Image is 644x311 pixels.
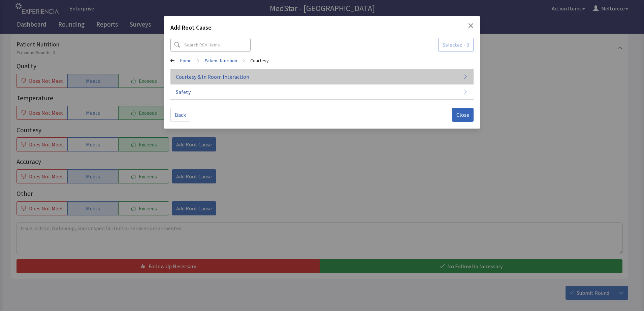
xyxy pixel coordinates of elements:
button: Safety [170,84,474,100]
a: Courtesy [250,57,269,64]
h2: Add Root Cause [170,23,212,35]
span: > [243,54,245,67]
input: Search RCA Items [170,38,251,52]
span: Safety [176,88,191,96]
button: Courtesy & In Room Interaction [170,69,474,84]
span: Close [456,111,469,119]
span: > [197,54,199,67]
a: Home [180,57,192,64]
button: Close [468,23,474,28]
span: Courtesy & In Room Interaction [176,73,249,81]
span: Back [175,111,186,119]
button: Close [452,108,474,122]
a: Patient Nutrition [205,57,237,64]
button: Back [170,108,190,122]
